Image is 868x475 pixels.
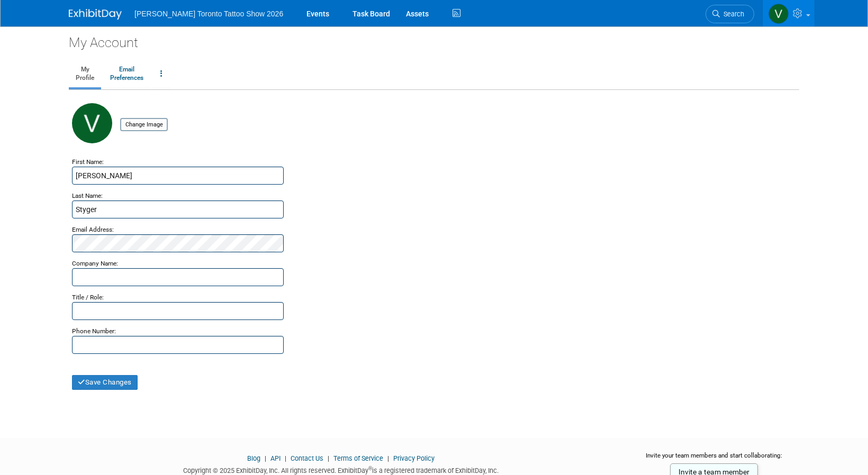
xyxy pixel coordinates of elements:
span: | [282,454,289,462]
a: Privacy Policy [393,454,435,462]
small: Title / Role: [72,294,104,301]
span: Search [720,10,744,18]
img: Valerie Styger [768,4,789,24]
small: Company Name: [72,260,118,267]
div: Invite your team members and start collaborating: [629,451,800,467]
a: Search [706,5,754,23]
a: MyProfile [69,61,101,87]
small: Last Name: [72,192,103,199]
span: | [262,454,269,462]
sup: ® [368,465,372,471]
div: My Account [69,26,799,52]
small: Phone Number: [72,327,116,335]
small: First Name: [72,158,104,166]
span: [PERSON_NAME] Toronto Tattoo Show 2026 [134,10,283,18]
small: Email Address: [72,226,114,233]
span: | [385,454,392,462]
a: Blog [247,454,260,462]
span: | [325,454,332,462]
a: Terms of Service [333,454,383,462]
a: Contact Us [291,454,323,462]
a: EmailPreferences [103,61,150,87]
button: Save Changes [72,375,138,390]
a: API [270,454,281,462]
img: ExhibitDay [69,9,122,20]
img: V.jpg [72,103,112,143]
